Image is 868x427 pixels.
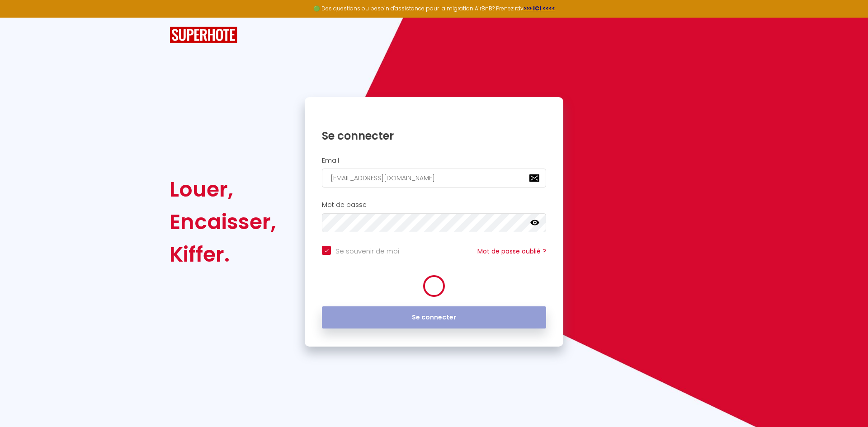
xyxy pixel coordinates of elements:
h2: Mot de passe [322,201,546,209]
h2: Email [322,157,546,164]
h1: Se connecter [322,129,546,143]
div: Kiffer. [170,238,276,271]
div: Encaisser, [170,206,276,238]
button: Se connecter [322,306,546,329]
input: Ton Email [322,169,546,188]
a: Mot de passe oublié ? [477,247,546,256]
div: Louer, [170,173,276,206]
a: >>> ICI <<<< [524,5,555,12]
img: SuperHote logo [170,27,237,43]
